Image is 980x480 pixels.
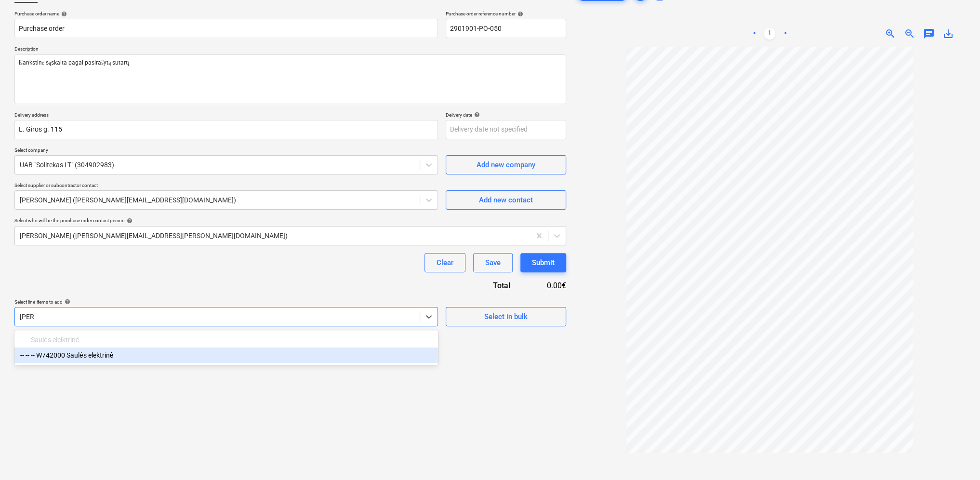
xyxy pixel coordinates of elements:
[472,112,480,118] span: help
[526,280,566,291] div: 0.00€
[59,11,67,17] span: help
[748,28,760,40] a: Previous page
[14,112,438,120] p: Delivery address
[485,256,501,269] div: Save
[424,253,465,272] button: Clear
[446,155,566,174] button: Add new company
[516,11,523,17] span: help
[14,217,566,224] div: Select who will be the purchase order contact person
[63,299,70,305] span: help
[923,28,935,40] span: chat
[446,120,566,139] input: Delivery date not specified
[885,28,896,40] span: zoom_in
[942,28,954,40] span: save_alt
[473,253,513,272] button: Save
[484,310,528,323] div: Select in bulk
[932,434,980,480] iframe: Chat Widget
[520,253,566,272] button: Submit
[437,256,453,269] div: Clear
[14,347,438,363] div: -- -- -- W742000 Saulės elektrinė
[14,147,438,155] p: Select company
[14,299,438,305] div: Select line-items to add
[479,194,533,206] div: Add new contact
[14,54,566,104] textarea: Išankstinė sąskaita pagal pasirašytą sutartį
[14,46,566,54] p: Description
[446,307,566,326] button: Select in bulk
[532,256,555,269] div: Submit
[125,218,132,224] span: help
[14,182,438,190] p: Select supplier or subcontractor contact
[14,332,438,347] div: -- -- Saulės elelktrinė
[446,190,566,210] button: Add new contact
[764,28,775,40] a: Page 1 is your current page
[14,11,438,17] div: Purchase order name
[446,19,566,38] input: Order number
[14,19,438,38] input: Document name
[446,11,566,17] div: Purchase order reference number
[441,280,526,291] div: Total
[477,159,535,171] div: Add new company
[446,112,566,118] div: Delivery date
[779,28,791,40] a: Next page
[904,28,915,40] span: zoom_out
[14,120,438,139] input: Delivery address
